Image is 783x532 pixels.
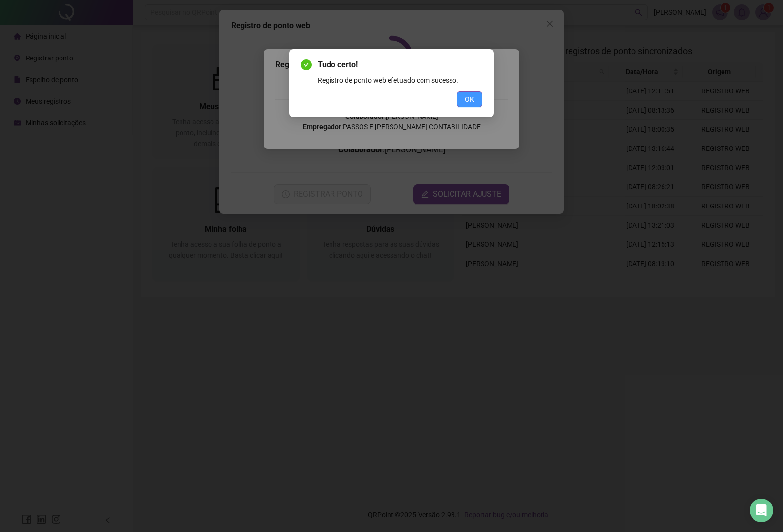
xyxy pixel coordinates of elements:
div: Open Intercom Messenger [750,499,773,522]
span: Tudo certo! [318,59,482,71]
span: OK [465,94,474,105]
button: OK [457,91,482,107]
div: Registro de ponto web efetuado com sucesso. [318,75,482,86]
span: check-circle [301,59,312,70]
